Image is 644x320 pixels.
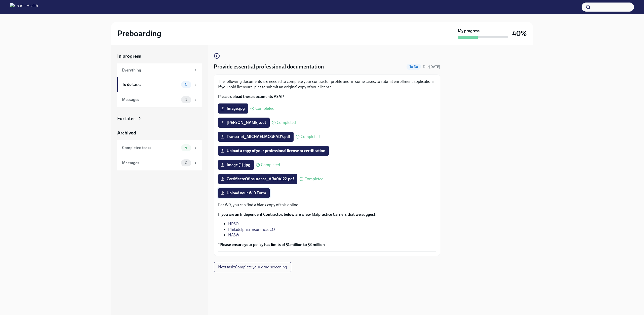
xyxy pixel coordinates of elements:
[117,155,202,170] a: Messages0
[277,121,296,125] span: Completed
[429,65,440,69] strong: [DATE]
[218,94,284,99] strong: Please upload these documents ASAP
[117,63,202,77] a: Everything
[182,161,190,165] span: 0
[182,146,190,150] span: 4
[407,65,421,69] span: To Do
[117,77,202,92] a: To do tasks6
[218,146,329,156] label: Upload a copy of your professional license or certification
[10,3,38,11] img: CharlieHealth
[222,134,290,139] span: Transcript_MICHAELMCGRADY.pdf
[222,191,266,196] span: Upload your W-9 Form
[218,212,377,217] strong: If you are an Independent Contractor, below are a few Malpractice Carriers that we suggest:
[117,130,202,136] a: Archived
[423,65,440,69] span: Due
[222,106,245,111] span: Image.jpg
[261,163,280,167] span: Completed
[222,162,250,167] span: Image (1).jpg
[122,82,179,87] div: To do tasks
[218,174,297,184] label: CertificateOfInsurance_AR404122.pdf
[117,140,202,155] a: Completed tasks4
[117,115,202,122] a: For later
[182,98,190,101] span: 1
[122,67,191,73] div: Everything
[220,242,325,247] strong: Please ensure your policy has limits of $1 million to $3 million
[255,106,274,111] span: Completed
[117,92,202,107] a: Messages1
[182,83,190,86] span: 6
[228,227,275,232] a: Philadelphia Insurance. CO
[122,160,179,166] div: Messages
[423,64,440,69] span: August 25th, 2025 09:00
[117,115,135,122] div: For later
[122,145,179,151] div: Completed tasks
[218,103,248,114] label: Image.jpg
[214,262,291,272] button: Next task:Complete your drug screening
[218,132,294,142] label: Transcript_MICHAELMCGRADY.pdf
[218,265,287,270] span: Next task : Complete your drug screening
[218,160,254,170] label: Image (1).jpg
[218,188,270,198] label: Upload your W-9 Form
[301,135,320,139] span: Completed
[222,120,266,125] span: [PERSON_NAME].odt
[218,202,436,208] p: For W9, you can find a blank copy of this online.
[218,79,436,90] p: The following documents are needed to complete your contractor profile and, in some cases, to sub...
[117,28,161,39] h2: Preboarding
[228,222,239,226] a: HPSO
[222,176,294,182] span: CertificateOfInsurance_AR404122.pdf
[304,177,324,181] span: Completed
[458,28,479,34] strong: My progress
[117,53,202,59] a: In progress
[218,118,270,128] label: [PERSON_NAME].odt
[214,63,324,70] h4: Provide essential professional documentation
[228,233,239,237] a: NASW
[222,148,325,153] span: Upload a copy of your professional license or certification
[512,29,527,38] h3: 40%
[122,97,179,102] div: Messages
